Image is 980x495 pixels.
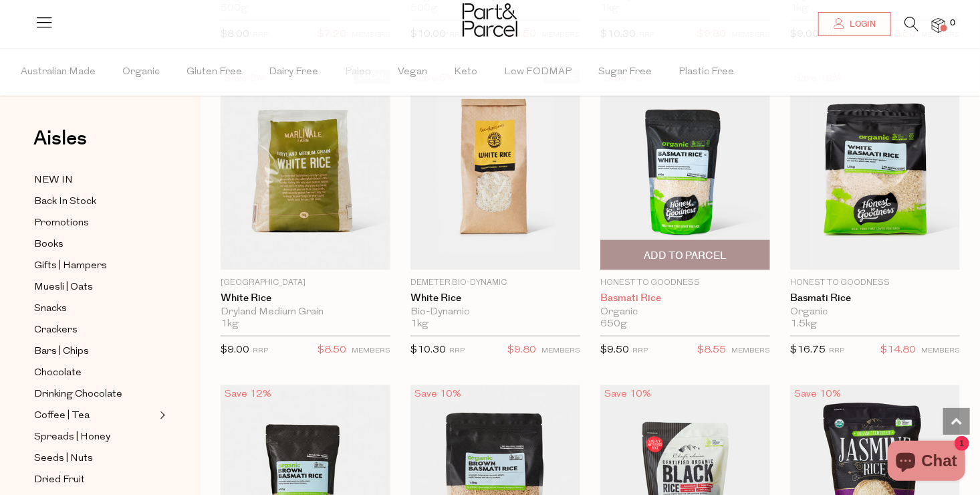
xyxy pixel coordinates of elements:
[34,472,156,488] a: Dried Fruit
[34,236,156,253] a: Books
[34,215,156,231] a: Promotions
[34,279,156,296] a: Muesli | Oats
[33,124,87,153] span: Aisles
[600,292,770,304] a: Basmati Rice
[34,322,78,338] span: Crackers
[34,365,82,381] span: Chocolate
[790,318,817,330] span: 1.5kg
[790,277,960,289] p: Honest to Goodness
[600,277,770,289] p: Honest to Goodness
[790,306,960,318] div: Organic
[410,385,465,403] div: Save 10%
[600,385,655,403] div: Save 10%
[731,347,770,355] small: MEMBERS
[790,292,960,304] a: Basmati Rice
[34,386,156,403] a: Drinking Chocolate
[632,347,648,355] small: RRP
[34,451,93,467] span: Seeds | Nuts
[410,277,580,289] p: Demeter Bio-Dynamic
[269,49,318,96] span: Dairy Free
[221,306,390,318] div: Dryland Medium Grain
[880,342,916,359] span: $14.80
[34,300,156,317] a: Snacks
[34,301,67,317] span: Snacks
[463,3,517,37] img: Part&Parcel
[34,215,89,231] span: Promotions
[352,347,390,355] small: MEMBERS
[221,292,390,304] a: White Rice
[221,385,275,403] div: Save 12%
[507,342,536,359] span: $9.80
[598,49,652,96] span: Sugar Free
[34,194,96,210] span: Back In Stock
[221,318,239,330] span: 1kg
[34,472,85,488] span: Dried Fruit
[34,365,156,381] a: Chocolate
[34,343,156,360] a: Bars | Chips
[34,258,107,274] span: Gifts | Hampers
[34,429,156,446] a: Spreads | Honey
[600,345,629,355] span: $9.50
[221,70,390,270] img: White Rice
[790,70,960,270] img: Basmati Rice
[697,342,726,359] span: $8.55
[410,292,580,304] a: White Rice
[34,322,156,338] a: Crackers
[932,18,945,32] a: 0
[600,306,770,318] div: Organic
[541,347,580,355] small: MEMBERS
[790,345,826,355] span: $16.75
[34,387,122,403] span: Drinking Chocolate
[947,17,959,29] span: 0
[34,280,93,296] span: Muesli | Oats
[790,385,845,403] div: Save 10%
[504,49,572,96] span: Low FODMAP
[34,258,156,274] a: Gifts | Hampers
[454,49,477,96] span: Keto
[34,173,73,189] span: NEW IN
[34,237,64,253] span: Books
[829,347,844,355] small: RRP
[600,70,770,270] img: Basmati Rice
[221,345,249,355] span: $9.00
[156,407,166,423] button: Expand/Collapse Coffee | Tea
[34,407,156,424] a: Coffee | Tea
[34,344,89,360] span: Bars | Chips
[253,347,268,355] small: RRP
[600,240,770,270] button: Add To Parcel
[600,318,627,330] span: 650g
[34,172,156,189] a: NEW IN
[818,12,891,36] a: Login
[410,306,580,318] div: Bio-Dynamic
[318,342,346,359] span: $8.50
[34,450,156,467] a: Seeds | Nuts
[34,193,156,210] a: Back In Stock
[410,318,428,330] span: 1kg
[410,345,446,355] span: $10.30
[34,429,110,446] span: Spreads | Honey
[679,49,734,96] span: Plastic Free
[644,249,727,263] span: Add To Parcel
[410,70,580,270] img: White Rice
[398,49,427,96] span: Vegan
[921,347,960,355] small: MEMBERS
[884,441,969,484] inbox-online-store-chat: Shopify online store chat
[21,49,96,96] span: Australian Made
[122,49,160,96] span: Organic
[34,408,90,424] span: Coffee | Tea
[221,277,390,289] p: [GEOGRAPHIC_DATA]
[187,49,242,96] span: Gluten Free
[449,347,465,355] small: RRP
[846,19,876,30] span: Login
[345,49,371,96] span: Paleo
[33,128,87,162] a: Aisles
